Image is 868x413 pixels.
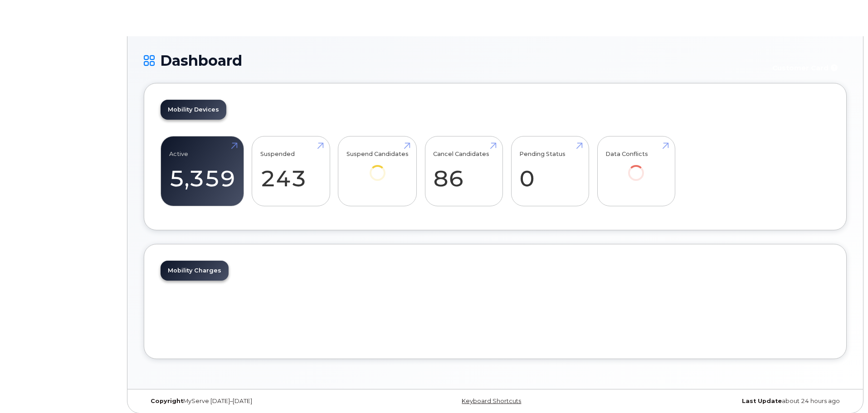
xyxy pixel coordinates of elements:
[346,141,409,194] a: Suspend Candidates
[260,141,322,201] a: Suspended 243
[151,398,183,404] strong: Copyright
[462,398,521,404] a: Keyboard Shortcuts
[519,141,580,201] a: Pending Status 0
[144,53,761,68] h1: Dashboard
[161,100,226,120] a: Mobility Devices
[169,141,235,201] a: Active 5,359
[605,141,667,194] a: Data Conflicts
[161,261,229,281] a: Mobility Charges
[742,398,782,404] strong: Last Update
[433,141,494,201] a: Cancel Candidates 86
[765,60,847,76] button: Customer Card
[612,398,847,405] div: about 24 hours ago
[144,398,378,405] div: MyServe [DATE]–[DATE]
